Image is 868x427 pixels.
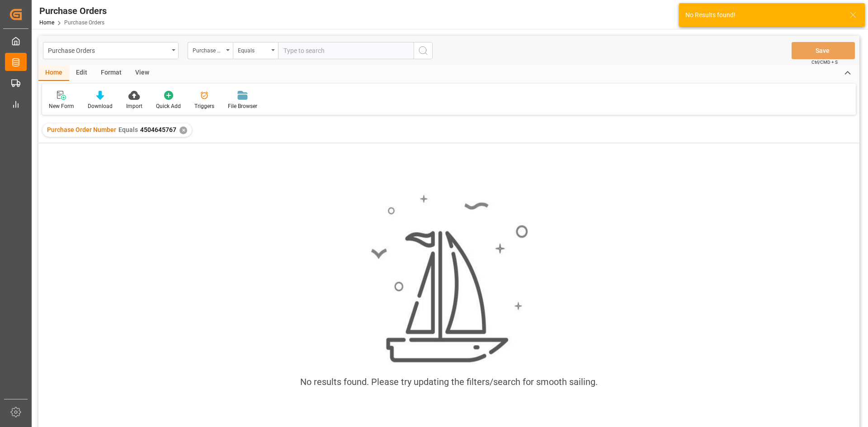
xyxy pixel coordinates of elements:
[193,44,223,55] div: Purchase Order Number
[128,66,156,81] div: View
[370,193,528,364] img: smooth_sailing.jpeg
[188,42,233,59] button: open menu
[811,59,838,66] span: Ctrl/CMD + S
[238,44,269,55] div: Equals
[414,42,433,59] button: search button
[233,42,278,59] button: open menu
[126,102,142,110] div: Import
[792,42,855,59] button: Save
[94,66,128,81] div: Format
[156,102,181,110] div: Quick Add
[47,126,116,133] span: Purchase Order Number
[39,19,54,26] a: Home
[38,66,69,81] div: Home
[300,375,598,389] div: No results found. Please try updating the filters/search for smooth sailing.
[228,102,257,110] div: File Browser
[179,127,187,134] div: ✕
[43,42,179,59] button: open menu
[49,102,74,110] div: New Form
[118,126,138,133] span: Equals
[194,102,214,110] div: Triggers
[39,4,107,18] div: Purchase Orders
[278,42,414,59] input: Type to search
[48,44,169,56] div: Purchase Orders
[685,10,841,20] div: No Results found!
[69,66,94,81] div: Edit
[88,102,113,110] div: Download
[140,126,176,133] span: 4504645767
